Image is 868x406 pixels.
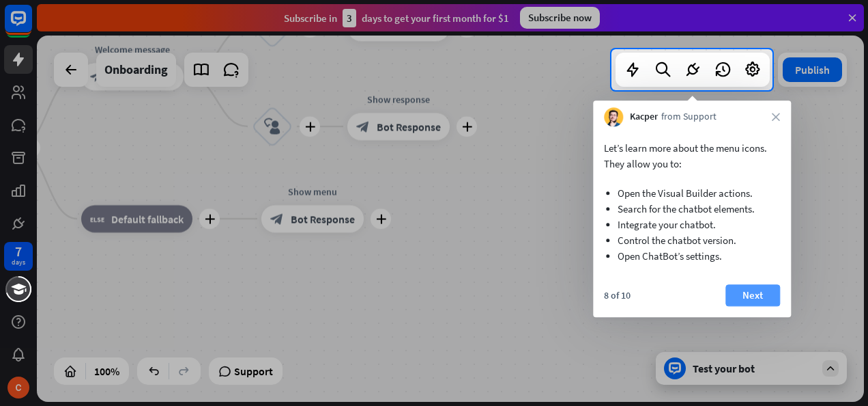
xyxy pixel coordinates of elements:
[618,201,766,217] li: Search for the chatbot elements.
[618,232,766,248] li: Control the chatbot version.
[618,248,766,264] li: Open ChatBot’s settings.
[11,5,52,46] button: Open LiveChat chat widget
[725,284,780,306] button: Next
[604,289,631,301] div: 8 of 10
[630,111,658,124] span: Kacper
[661,111,717,124] span: from Support
[618,217,766,232] li: Integrate your chatbot.
[772,113,780,121] i: close
[604,140,780,172] p: Let’s learn more about the menu icons. They allow you to:
[618,185,766,201] li: Open the Visual Builder actions.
